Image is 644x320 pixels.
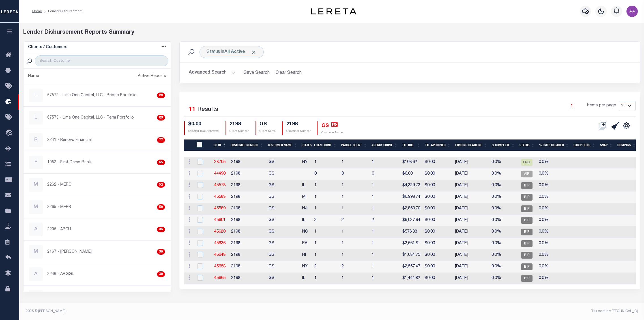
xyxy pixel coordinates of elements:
td: 2198 [229,273,266,284]
td: $576.33 [400,226,422,238]
td: 1 [312,273,339,284]
td: NY [300,261,312,273]
td: 1 [312,157,339,168]
span: BIP [521,263,533,270]
td: $0.00 [422,180,453,192]
a: L67573 - Lima One Capital, LLC - Term Portfolio83 [23,107,171,129]
p: Client Number [229,129,249,134]
th: Funding Deadline: activate to sort column ascending [453,139,490,151]
td: 1 [339,238,370,250]
td: 1 [339,250,370,261]
td: 2 [312,261,339,273]
img: logo-dark.svg [311,8,356,14]
td: 1 [370,250,400,261]
td: PA [300,238,312,250]
div: A [29,267,43,281]
td: 1 [312,238,339,250]
td: GS [266,180,300,192]
td: IL [300,180,312,192]
p: 2265 - MERR [47,204,71,210]
td: 0.0% [489,250,517,261]
td: [DATE] [453,168,489,180]
td: 0.0% [536,180,571,192]
td: $3,661.81 [400,238,422,250]
th: Status: activate to sort column ascending [517,139,537,151]
td: 1 [312,226,339,238]
div: 2025 © [PERSON_NAME]. [22,309,332,314]
td: 0.0% [489,192,517,203]
td: 2 [312,215,339,226]
div: Lender Disbursement Reports Summary [23,28,640,37]
td: GS [266,157,300,168]
td: $1,444.82 [400,273,422,284]
td: 0.0% [489,168,517,180]
th: LD ID: activate to sort column descending [211,139,228,151]
td: 0.0% [489,157,517,168]
span: BIP [521,205,533,212]
button: Save Search [240,67,273,78]
td: 1 [339,180,370,192]
td: 2198 [229,192,266,203]
td: RI [300,250,312,261]
td: 1 [370,238,400,250]
label: Results [197,105,218,114]
span: BIP [521,217,533,224]
td: 0.0% [489,238,517,250]
a: K1110 - KF23 [23,285,171,308]
td: [DATE] [453,203,489,215]
th: States [299,139,312,151]
div: 36 [157,227,165,232]
p: Customer Number [286,129,311,134]
i: travel_explore [5,130,14,137]
td: 1 [370,180,400,192]
a: 1 [569,103,575,109]
div: 83 [157,115,165,121]
a: F1052 - First Demo Bank65 [23,151,171,173]
p: 67573 - Lima One Capital, LLC - Term Portfolio [47,115,134,121]
td: [DATE] [453,238,489,250]
td: 0.0% [536,226,571,238]
td: $0.00 [422,168,453,180]
a: 45648 [214,253,226,257]
td: 0.0% [489,215,517,226]
span: AIP [521,171,533,177]
span: 11 [189,107,196,113]
td: $6,998.74 [400,192,422,203]
td: [DATE] [453,180,489,192]
td: $0.00 [422,192,453,203]
td: $0.00 [400,168,422,180]
h4: 2198 [286,121,311,128]
a: A2205 - APCU36 [23,218,171,240]
td: 0.0% [536,168,571,180]
div: R [29,133,43,147]
td: 1 [312,192,339,203]
td: 2198 [229,238,266,250]
a: A2246 - ABGGL30 [23,263,171,285]
h4: GS [321,121,343,129]
td: 2198 [229,157,266,168]
a: 45589 [214,207,226,211]
p: 2167 - [PERSON_NAME] [47,249,92,255]
a: 45620 [214,230,226,234]
p: 2241 - Renovo Financial [47,137,92,143]
th: SNAP: activate to sort column ascending [598,139,615,151]
td: $9,027.94 [400,215,422,226]
td: [DATE] [453,226,489,238]
div: Name [28,73,39,80]
td: 2198 [229,250,266,261]
td: 0 [370,168,400,180]
a: 45578 [214,183,226,187]
td: 1 [339,273,370,284]
td: 0.0% [489,180,517,192]
td: NJ [300,203,312,215]
td: $0.00 [422,273,453,284]
td: 1 [312,180,339,192]
td: GS [266,192,300,203]
img: svg+xml;base64,PHN2ZyB4bWxucz0iaHR0cDovL3d3dy53My5vcmcvMjAwMC9zdmciIHBvaW50ZXItZXZlbnRzPSJub25lIi... [626,6,638,17]
th: Parcel Count: activate to sort column ascending [339,139,369,151]
p: 2246 - ABGGL [47,271,74,277]
h4: 2198 [229,121,249,128]
a: M2262 - MERC52 [23,174,171,196]
th: % Pmts Cleared: activate to sort column ascending [537,139,571,151]
td: $1,084.75 [400,250,422,261]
